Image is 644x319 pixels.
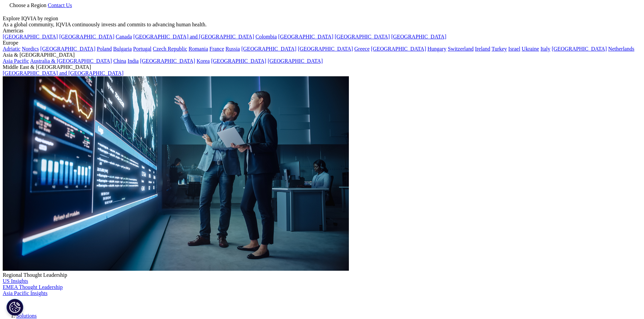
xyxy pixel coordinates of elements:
a: [GEOGRAPHIC_DATA] [278,34,333,39]
a: [GEOGRAPHIC_DATA] [241,46,296,52]
div: As a global community, IQVIA continuously invests and commits to advancing human health. [3,22,641,28]
div: Europe [3,40,641,46]
a: China [113,58,126,64]
a: Asia Pacific [3,58,29,64]
a: [GEOGRAPHIC_DATA] [391,34,446,39]
a: Ireland [475,46,490,52]
a: [GEOGRAPHIC_DATA] [40,46,95,52]
a: Greece [354,46,369,52]
img: 2093_analyzing-data-using-big-screen-display-and-laptop.png [3,76,349,271]
a: Ukraine [522,46,539,52]
a: Switzerland [448,46,473,52]
a: US Insights [3,278,28,284]
a: [GEOGRAPHIC_DATA] [211,58,266,64]
a: France [210,46,224,52]
a: [GEOGRAPHIC_DATA] [371,46,426,52]
button: Cookie 设置 [6,299,23,316]
div: Regional Thought Leadership [3,272,641,278]
a: India [127,58,139,64]
a: Asia Pacific Insights [3,290,47,296]
a: Canada [116,34,132,39]
a: Adriatic [3,46,20,52]
a: Netherlands [608,46,634,52]
a: Poland [97,46,112,52]
div: Asia & [GEOGRAPHIC_DATA] [3,52,641,58]
a: Israel [508,46,521,52]
a: Turkey [492,46,507,52]
a: Portugal [133,46,151,52]
a: Korea [196,58,210,64]
div: Explore IQVIA by region [3,16,641,22]
a: [GEOGRAPHIC_DATA] [335,34,390,39]
a: Bulgaria [113,46,132,52]
a: Italy [541,46,550,52]
a: [GEOGRAPHIC_DATA] [3,34,58,39]
a: [GEOGRAPHIC_DATA] and [GEOGRAPHIC_DATA] [3,70,123,76]
a: [GEOGRAPHIC_DATA] [59,34,114,39]
a: [GEOGRAPHIC_DATA] and [GEOGRAPHIC_DATA] [133,34,254,39]
a: [GEOGRAPHIC_DATA] [298,46,353,52]
a: [GEOGRAPHIC_DATA] [268,58,323,64]
a: Contact Us [48,2,72,8]
a: Romania [189,46,208,52]
a: Czech Republic [153,46,187,52]
a: EMEA Thought Leadership [3,284,63,290]
div: Americas [3,28,641,34]
a: Solutions [16,313,37,319]
a: Hungary [427,46,446,52]
a: Australia & [GEOGRAPHIC_DATA] [30,58,112,64]
a: Russia [225,46,240,52]
img: IQVIA Healthcare Information Technology and Pharma Clinical Research Company [3,296,57,306]
a: Colombia [256,34,277,39]
a: [GEOGRAPHIC_DATA] [552,46,607,52]
span: Choose a Region [9,2,46,8]
a: Nordics [22,46,39,52]
div: Middle East & [GEOGRAPHIC_DATA] [3,64,641,70]
a: [GEOGRAPHIC_DATA] [140,58,195,64]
